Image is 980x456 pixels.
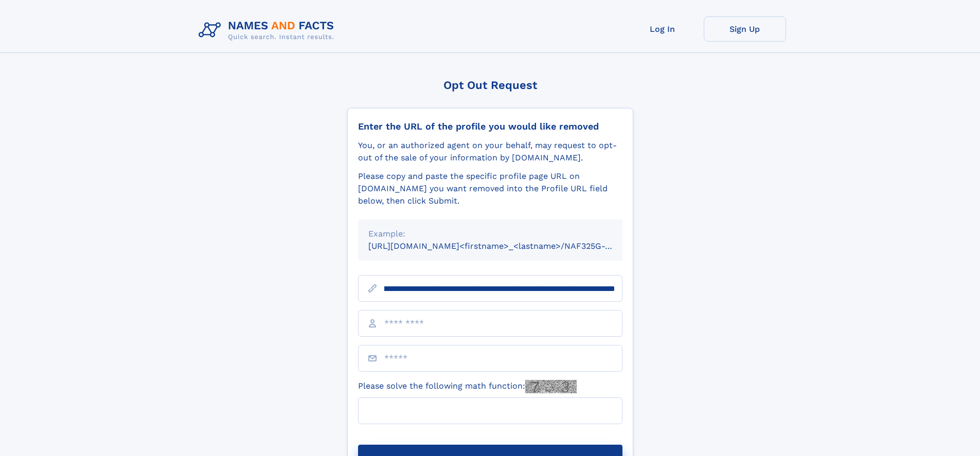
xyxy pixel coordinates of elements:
[358,380,577,393] label: Please solve the following math function:
[358,139,622,164] div: You, or an authorized agent on your behalf, may request to opt-out of the sale of your informatio...
[368,241,642,251] small: [URL][DOMAIN_NAME]<firstname>_<lastname>/NAF325G-xxxxxxxx
[347,79,633,92] div: Opt Out Request
[194,16,343,44] img: Logo Names and Facts
[368,228,612,240] div: Example:
[358,121,622,132] div: Enter the URL of the profile you would like removed
[704,16,786,42] a: Sign Up
[358,170,622,207] div: Please copy and paste the specific profile page URL on [DOMAIN_NAME] you want removed into the Pr...
[621,16,704,42] a: Log In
